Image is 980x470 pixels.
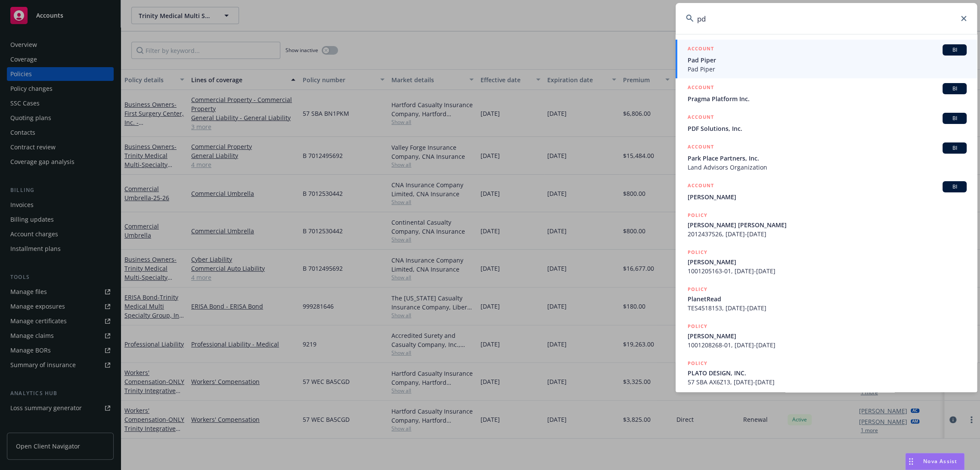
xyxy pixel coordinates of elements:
span: [PERSON_NAME] [688,192,967,201]
span: Land Advisors Organization [688,163,967,172]
span: Pad Piper [688,65,967,74]
span: [PERSON_NAME] [688,257,967,266]
h5: POLICY [688,211,707,220]
h5: ACCOUNT [688,181,714,192]
span: PlanetRead [688,294,967,303]
h5: POLICY [688,248,707,257]
a: ACCOUNTBIPDF Solutions, Inc. [676,108,977,138]
span: Pad Piper [688,56,967,65]
a: POLICY[PERSON_NAME]1001208268-01, [DATE]-[DATE] [676,317,977,354]
h5: ACCOUNT [688,113,714,123]
span: Pragma Platform Inc. [688,94,967,103]
h5: POLICY [688,285,707,294]
h5: ACCOUNT [688,83,714,93]
span: PDF Solutions, Inc. [688,124,967,133]
span: BI [946,114,963,122]
span: 2012437526, [DATE]-[DATE] [688,229,967,238]
span: 1001205163-01, [DATE]-[DATE] [688,266,967,275]
span: PLATO DESIGN, INC. [688,368,967,377]
h5: ACCOUNT [688,142,714,153]
span: 1001208268-01, [DATE]-[DATE] [688,340,967,349]
span: BI [946,46,963,54]
input: Search... [676,3,977,34]
span: BI [946,85,963,93]
span: TES4518153, [DATE]-[DATE] [688,303,967,312]
span: [PERSON_NAME] [PERSON_NAME] [688,220,967,229]
a: POLICYPlanetReadTES4518153, [DATE]-[DATE] [676,280,977,317]
a: ACCOUNTBI[PERSON_NAME] [676,176,977,206]
a: ACCOUNTBIPark Place Partners, Inc.Land Advisors Organization [676,138,977,176]
a: POLICY[PERSON_NAME] [PERSON_NAME]2012437526, [DATE]-[DATE] [676,206,977,243]
a: POLICYPLATO DESIGN, INC.57 SBA AX6Z13, [DATE]-[DATE] [676,354,977,391]
a: ACCOUNTBIPad PiperPad Piper [676,40,977,78]
button: Nova Assist [905,453,964,470]
div: Drag to move [906,453,916,470]
span: BI [946,144,963,152]
a: POLICY[PERSON_NAME]1001205163-01, [DATE]-[DATE] [676,243,977,280]
span: BI [946,183,963,191]
h5: POLICY [688,322,707,331]
span: 57 SBA AX6Z13, [DATE]-[DATE] [688,377,967,387]
h5: ACCOUNT [688,44,714,55]
h5: POLICY [688,359,707,368]
a: ACCOUNTBIPragma Platform Inc. [676,78,977,108]
span: Nova Assist [923,458,957,465]
span: [PERSON_NAME] [688,331,967,340]
span: Park Place Partners, Inc. [688,154,967,163]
